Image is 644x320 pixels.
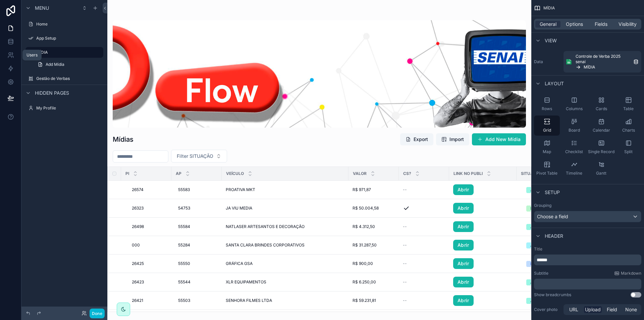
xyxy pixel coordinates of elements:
span: Add Mídia [46,62,64,67]
span: General [540,21,556,28]
span: VEÍCULO [226,171,244,176]
span: Gantt [596,171,606,176]
img: Google Sheets logo [566,59,572,64]
button: Timeline [561,158,587,179]
span: Split [624,149,633,154]
div: Show breadcrumbs [534,292,571,298]
button: Calendar [588,116,614,136]
span: Cards [596,106,607,111]
span: LInk no Publi [453,171,483,176]
span: Setup [545,189,560,196]
div: scrollable content [534,279,641,289]
label: Cover photo [534,307,561,312]
span: Calendar [593,128,610,133]
span: View [545,37,557,44]
a: Home [25,19,103,30]
span: Charts [622,128,635,133]
button: Choose a field [534,211,641,222]
label: Title [534,246,641,252]
span: MÍDIA [584,64,595,70]
a: Markdown [614,271,641,276]
a: Add Mídia [34,59,103,70]
label: Subtitle [534,271,548,276]
button: Pivot Table [534,158,560,179]
button: Cards [588,94,614,114]
span: Single Record [588,149,614,154]
span: URL [569,306,578,313]
label: Home [36,21,102,27]
button: Rows [534,94,560,114]
span: Pivot Table [536,171,557,176]
label: Grouping [534,203,551,208]
a: Gestão de Verbas [25,73,103,84]
span: Menu [35,5,49,11]
a: App Setup [25,33,103,44]
button: Split [615,137,641,157]
span: CS? [403,171,411,176]
span: Controle de Verba 2025 senai [576,54,631,64]
span: Hidden pages [35,90,69,96]
span: Markdown [621,271,641,276]
span: Columns [566,106,583,111]
button: Grid [534,116,560,136]
div: Choose a field [534,211,641,222]
label: App Setup [36,36,102,41]
span: Options [566,21,583,28]
div: scrollable content [534,255,641,265]
label: My Profile [36,105,102,111]
span: VALOR [353,171,367,176]
button: Checklist [561,137,587,157]
span: Checklist [565,149,583,154]
button: Map [534,137,560,157]
button: Charts [615,116,641,136]
span: Grid [543,128,551,133]
button: Done [90,309,105,318]
label: Data [534,59,561,64]
a: My Profile [25,103,103,113]
span: Fields [595,21,607,28]
a: Controle de Verba 2025 senaiMÍDIA [563,51,641,73]
span: PI [125,171,129,176]
span: AP [176,171,181,176]
span: Table [623,106,634,111]
span: Header [545,233,563,239]
button: Table [615,94,641,114]
a: MÍDIA [25,47,103,58]
span: Upload [585,306,601,313]
span: Board [569,128,580,133]
button: Single Record [588,137,614,157]
span: Field [607,306,617,313]
button: Board [561,116,587,136]
label: Gestão de Verbas [36,76,102,81]
span: Layout [545,80,564,87]
button: Gantt [588,158,614,179]
span: SITUAÇÃO [521,171,542,176]
span: Visibility [619,21,637,28]
span: Map [543,149,551,154]
div: Users [26,52,38,58]
span: Timeline [566,171,582,176]
label: MÍDIA [36,50,99,55]
span: Rows [542,106,552,111]
button: Columns [561,94,587,114]
span: MÍDIA [543,5,555,11]
span: None [625,306,637,313]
